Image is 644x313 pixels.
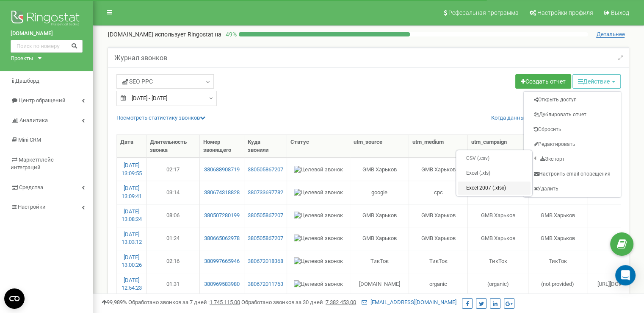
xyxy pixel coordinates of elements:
[525,123,619,136] a: Сбросить
[409,158,468,181] td: GMB Харьков
[11,30,83,38] a: [DOMAIN_NAME]
[294,280,343,288] img: Целевой звонок
[350,158,409,181] td: GMB Харьков
[294,257,343,265] img: Целевой звонок
[122,77,153,86] span: SЕО PPС
[108,30,221,39] p: [DOMAIN_NAME]
[203,235,240,243] a: 380665062978
[203,212,240,220] a: 380507280199
[203,280,240,288] a: 380969583980
[19,97,66,103] span: Центр обращений
[248,235,283,243] a: 380505867207
[350,227,409,250] td: GMB Харьков
[448,9,519,16] span: Реферальная программа
[525,138,619,151] a: Редактировать
[468,227,528,250] td: GMB Харьков
[528,250,587,273] td: ТикТок
[102,299,127,305] span: 99,989%
[146,227,200,250] td: 01:24
[11,156,54,171] span: Маркетплейс интеграций
[525,153,619,166] a: Экспорт
[18,137,41,143] span: Mini CRM
[203,166,240,174] a: 380688908719
[468,135,528,158] th: utm_campaign
[615,265,636,285] div: Open Intercom Messenger
[116,74,214,89] a: SЕО PPС
[146,204,200,227] td: 08:06
[248,257,283,265] a: 380672018368
[241,299,356,305] span: Обработано звонков за 30 дней :
[122,208,142,223] a: [DATE] 13:08:24
[515,74,571,89] a: Создать отчет
[11,55,33,63] div: Проекты
[350,204,409,227] td: GMB Харьков
[210,299,240,305] u: 1 745 115,00
[468,250,528,273] td: ТикТок
[15,78,39,84] span: Дашборд
[11,8,83,30] img: Ringostat logo
[122,254,142,268] a: [DATE] 13:00:26
[468,204,528,227] td: GMB Харьков
[244,135,287,158] th: Куда звонили
[155,31,221,38] span: использует Ringostat на
[146,273,200,296] td: 01:31
[572,74,621,89] button: Действие
[116,115,205,121] a: Посмотреть cтатистику звонков
[117,135,146,158] th: Дата
[146,250,200,273] td: 02:16
[287,135,350,158] th: Статус
[248,212,283,220] a: 380505867207
[537,9,593,16] span: Настройки профиля
[525,108,619,121] a: Дублировать отчет
[294,189,343,197] img: Целевой звонок
[128,299,240,305] span: Обработано звонков за 7 дней :
[203,257,240,265] a: 380997665946
[146,135,200,158] th: Длительность звонка
[409,273,468,296] td: organic
[122,231,142,246] a: [DATE] 13:03:12
[525,168,619,181] a: Настроить email оповещения
[491,114,619,122] a: Когда данные могут отличаться от других систем
[528,204,587,227] td: GMB Харьков
[11,40,83,53] input: Поиск по номеру
[528,227,587,250] td: GMB Харьков
[611,9,629,16] span: Выход
[409,250,468,273] td: ТикТок
[350,181,409,204] td: google
[409,135,468,158] th: utm_medium
[19,117,48,123] span: Аналитика
[468,273,528,296] td: (organic)
[203,189,240,197] a: 380674318828
[458,152,531,165] a: CSV (.csv)
[458,182,531,195] a: Excel 2007 (.xlsx)
[122,185,142,199] a: [DATE] 13:09:41
[525,93,619,106] a: Открыть доступ
[294,166,343,174] img: Целевой звонок
[221,30,239,39] p: 49 %
[248,189,283,197] a: 380733697782
[200,135,244,158] th: Номер звонящего
[114,54,167,62] h5: Журнал звонков
[19,184,43,190] span: Средства
[596,31,625,38] span: Детальнее
[146,158,200,181] td: 02:17
[146,181,200,204] td: 03:14
[409,227,468,250] td: GMB Харьков
[350,273,409,296] td: [DOMAIN_NAME]
[362,299,456,305] a: [EMAIL_ADDRESS][DOMAIN_NAME]
[409,181,468,204] td: cpc
[294,212,343,220] img: Целевой звонок
[409,204,468,227] td: GMB Харьков
[350,135,409,158] th: utm_source
[4,288,25,309] button: Open CMP widget
[248,166,283,174] a: 380505867207
[18,204,46,210] span: Настройки
[350,250,409,273] td: ТикТок
[294,235,343,243] img: Целевой звонок
[248,280,283,288] a: 380672011763
[528,273,587,296] td: (not provided)
[122,277,142,291] a: [DATE] 12:54:23
[458,167,531,180] a: Excel (.xls)
[122,162,142,176] a: [DATE] 13:09:55
[326,299,356,305] u: 7 382 453,00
